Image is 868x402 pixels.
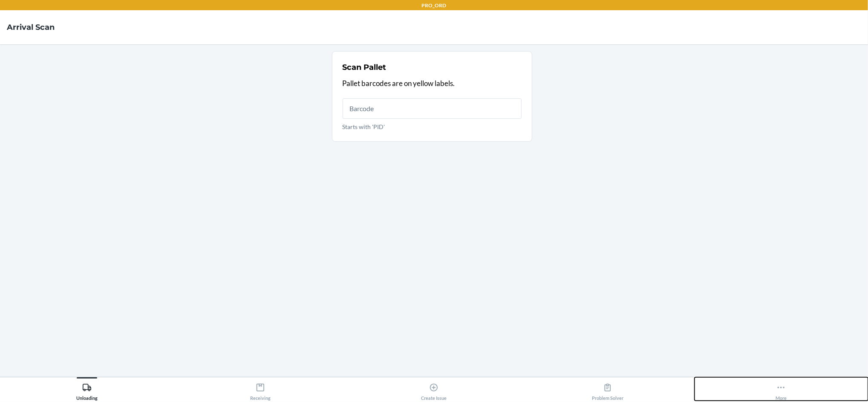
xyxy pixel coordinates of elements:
[592,379,623,401] div: Problem Solver
[343,98,522,119] input: Starts with 'PID'
[76,379,98,401] div: Unloading
[7,22,55,33] h4: Arrival Scan
[421,379,447,401] div: Create Issue
[343,78,522,89] p: Pallet barcodes are on yellow labels.
[422,2,447,9] p: PRO_ORD
[343,122,522,131] p: Starts with 'PID'
[343,62,386,73] h2: Scan Pallet
[776,379,787,401] div: More
[695,377,868,401] button: More
[521,377,694,401] button: Problem Solver
[347,377,521,401] button: Create Issue
[173,377,347,401] button: Receiving
[250,379,271,401] div: Receiving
